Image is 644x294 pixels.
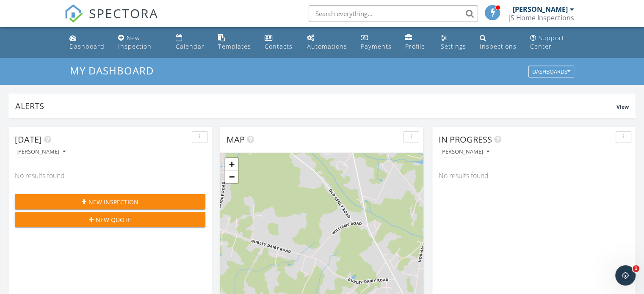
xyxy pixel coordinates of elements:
[172,30,208,55] a: Calendar
[15,100,616,112] div: Alerts
[15,212,205,227] button: New Quote
[115,30,166,55] a: New Inspection
[440,42,466,50] div: Settings
[405,42,425,50] div: Profile
[361,42,392,50] div: Payments
[513,5,568,14] div: [PERSON_NAME]
[615,265,636,286] iframe: Intercom live chat
[66,30,108,55] a: Dashboard
[176,42,205,50] div: Calendar
[530,34,564,50] div: Support Center
[227,134,245,145] span: Map
[64,4,83,23] img: The Best Home Inspection Software - Spectora
[96,215,131,224] span: New Quote
[527,30,578,55] a: Support Center
[304,30,351,55] a: Automations (Basic)
[17,149,66,155] div: [PERSON_NAME]
[69,42,105,50] div: Dashboard
[225,170,238,183] a: Zoom out
[616,103,629,110] span: View
[476,30,520,55] a: Inspections
[307,42,347,50] div: Automations
[357,30,395,55] a: Payments
[64,11,158,29] a: SPECTORA
[15,194,205,209] button: New Inspection
[439,146,491,158] button: [PERSON_NAME]
[225,158,238,170] a: Zoom in
[261,30,297,55] a: Contacts
[528,66,574,78] button: Dashboards
[89,4,158,22] span: SPECTORA
[265,42,293,50] div: Contacts
[437,30,469,55] a: Settings
[509,14,574,22] div: JS Home Inspections
[309,5,478,22] input: Search everything...
[440,149,489,155] div: [PERSON_NAME]
[118,34,152,50] div: New Inspection
[15,134,42,145] span: [DATE]
[633,265,639,272] span: 1
[402,30,430,55] a: Company Profile
[215,30,254,55] a: Templates
[15,146,67,158] button: [PERSON_NAME]
[70,63,154,77] span: My Dashboard
[480,42,517,50] div: Inspections
[439,134,492,145] span: In Progress
[432,164,636,187] div: No results found
[88,198,138,206] span: New Inspection
[218,42,251,50] div: Templates
[8,164,212,187] div: No results found
[532,69,570,75] div: Dashboards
